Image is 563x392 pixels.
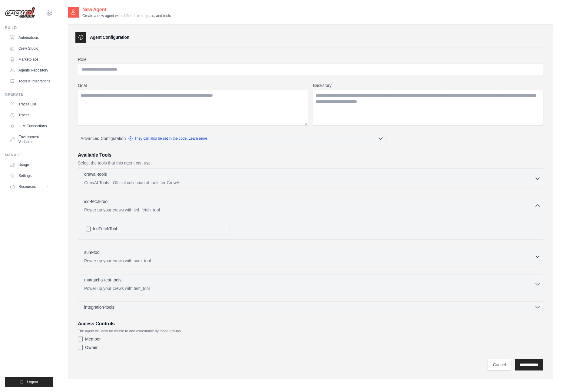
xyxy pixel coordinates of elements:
p: sum-tool [84,249,101,255]
a: Crew Studio [7,44,53,53]
a: Tools & Integrations [7,76,53,86]
div: Build [5,25,53,30]
button: integration-tools [81,304,541,310]
p: Create a new agent with defined roles, goals, and tools [82,13,171,18]
div: Operate [5,92,53,97]
p: mattatcha-test-tools [84,277,121,283]
h3: Agent Configuration [90,34,129,40]
a: Traces Old [7,99,53,109]
p: crewai-tools [84,171,107,177]
button: Advanced Configuration They can also be set in the code. Learn more [78,133,386,144]
h3: Available Tools [78,151,543,159]
a: Agents Repository [7,65,53,75]
p: Power up your crews with test_tool [84,285,535,291]
a: Settings [7,171,53,181]
button: Resources [7,182,53,191]
a: Cancel [488,359,511,370]
p: Select the tools that this agent can use. [78,160,543,166]
a: Automations [7,33,53,42]
span: Logout [27,380,38,384]
span: Resources [18,184,36,189]
label: Role [78,56,543,62]
h3: Access Controls [78,320,543,327]
img: Logo [5,7,35,18]
a: Environment Variables [7,132,53,147]
a: LLM Connections [7,121,53,131]
span: integration-tools [84,304,114,310]
a: Marketplace [7,55,53,64]
div: Manage [5,153,53,158]
label: Owner [85,344,98,350]
button: sum-tool Power up your crews with sum_tool [81,249,541,264]
p: icd-fetch-tool [84,198,108,204]
button: icd-fetch-tool Power up your crews with icd_fetch_tool [81,198,541,213]
a: Traces [7,110,53,120]
label: Goal [78,82,308,88]
span: IcdFetchTool [93,226,117,232]
p: Power up your crews with sum_tool [84,258,535,264]
h2: New Agent [82,6,171,13]
button: Logout [5,377,53,387]
a: They can also be set in the code. Learn more [128,136,207,141]
button: mattatcha-test-tools Power up your crews with test_tool [81,277,541,291]
p: Power up your crews with icd_fetch_tool [84,207,535,213]
label: Member [85,336,101,342]
label: Backstory [313,82,543,88]
p: The agent will only be visible to and executable by those groups. [78,329,543,334]
a: Usage [7,160,53,170]
span: Advanced Configuration [81,135,126,141]
p: CrewAI Tools - Official collection of tools for CrewAI [84,180,535,186]
button: crewai-tools CrewAI Tools - Official collection of tools for CrewAI [81,171,541,186]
